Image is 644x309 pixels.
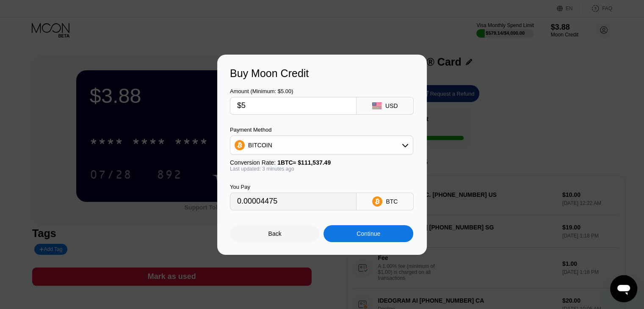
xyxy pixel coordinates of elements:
[357,230,380,237] div: Continue
[386,198,398,205] div: BTC
[230,166,413,172] div: Last updated: 3 minutes ago
[230,184,357,190] div: You Pay
[230,159,413,166] div: Conversion Rate:
[237,97,349,114] input: $0.00
[268,230,282,237] div: Back
[230,127,413,133] div: Payment Method
[230,67,414,80] div: Buy Moon Credit
[230,88,357,94] div: Amount (Minimum: $5.00)
[248,142,272,149] div: BITCOIN
[610,275,637,302] iframe: Button to launch messaging window
[323,225,413,242] div: Continue
[230,137,413,154] div: BITCOIN
[277,159,331,166] span: 1 BTC ≈ $111,537.49
[385,102,398,109] div: USD
[230,225,320,242] div: Back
